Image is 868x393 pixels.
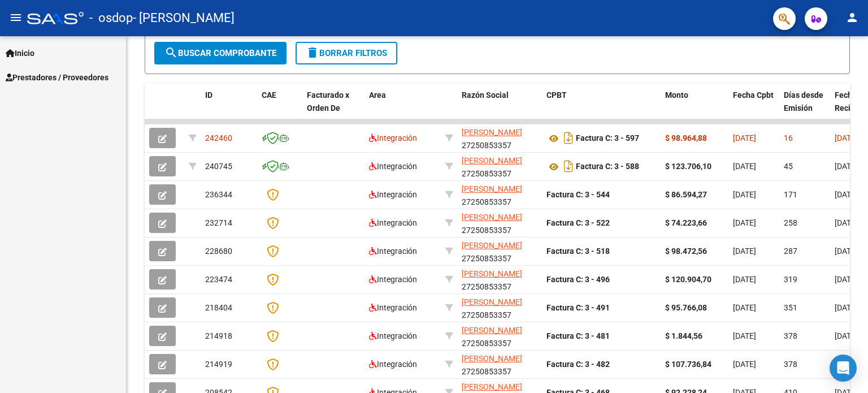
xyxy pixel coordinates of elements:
[665,275,711,284] strong: $ 120.904,70
[546,90,567,100] span: CPBT
[462,297,522,306] span: [PERSON_NAME]
[205,331,232,340] span: 214918
[733,360,756,369] span: [DATE]
[257,83,302,133] datatable-header-cell: CAE
[462,213,522,222] span: [PERSON_NAME]
[462,211,537,235] div: 27250853357
[369,360,417,369] span: Integración
[205,360,232,369] span: 214919
[733,190,756,199] span: [DATE]
[665,162,711,171] strong: $ 123.706,10
[462,239,537,263] div: 27250853357
[835,133,858,142] span: [DATE]
[369,247,417,256] span: Integración
[306,46,319,59] mat-icon: delete
[733,133,756,142] span: [DATE]
[784,218,797,227] span: 258
[546,247,610,256] strong: Factura C: 3 - 518
[205,275,232,284] span: 223474
[306,48,387,58] span: Borrar Filtros
[369,275,417,284] span: Integración
[784,360,797,369] span: 378
[835,162,858,171] span: [DATE]
[296,42,397,64] button: Borrar Filtros
[784,275,797,284] span: 319
[784,247,797,256] span: 287
[733,90,774,100] span: Fecha Cpbt
[665,218,707,227] strong: $ 74.223,66
[462,183,537,206] div: 27250853357
[733,275,756,284] span: [DATE]
[205,247,232,256] span: 228680
[205,303,232,312] span: 218404
[462,156,522,165] span: [PERSON_NAME]
[9,11,23,24] mat-icon: menu
[728,83,779,133] datatable-header-cell: Fecha Cpbt
[462,90,509,100] span: Razón Social
[733,303,756,312] span: [DATE]
[784,162,793,171] span: 45
[462,354,522,363] span: [PERSON_NAME]
[205,162,232,171] span: 240745
[201,83,257,133] datatable-header-cell: ID
[369,218,417,227] span: Integración
[546,331,610,340] strong: Factura C: 3 - 481
[546,275,610,284] strong: Factura C: 3 - 496
[576,162,639,171] strong: Factura C: 3 - 588
[364,83,441,133] datatable-header-cell: Area
[369,303,417,312] span: Integración
[830,355,857,382] div: Open Intercom Messenger
[733,218,756,227] span: [DATE]
[307,90,349,113] span: Facturado x Orden De
[665,133,707,142] strong: $ 98.964,88
[462,241,522,250] span: [PERSON_NAME]
[302,83,364,133] datatable-header-cell: Facturado x Orden De
[665,90,688,100] span: Monto
[462,324,537,348] div: 27250853357
[462,154,537,178] div: 27250853357
[733,331,756,340] span: [DATE]
[845,11,859,24] mat-icon: person
[205,190,232,199] span: 236344
[733,162,756,171] span: [DATE]
[665,190,707,199] strong: $ 86.594,27
[835,331,858,340] span: [DATE]
[784,133,793,142] span: 16
[546,218,610,227] strong: Factura C: 3 - 522
[561,129,576,147] i: Descargar documento
[462,267,537,291] div: 27250853357
[542,83,661,133] datatable-header-cell: CPBT
[546,190,610,199] strong: Factura C: 3 - 544
[665,331,702,340] strong: $ 1.844,56
[561,157,576,175] i: Descargar documento
[779,83,830,133] datatable-header-cell: Días desde Emisión
[546,360,610,369] strong: Factura C: 3 - 482
[546,303,610,312] strong: Factura C: 3 - 491
[665,303,707,312] strong: $ 95.766,08
[154,42,287,64] button: Buscar Comprobante
[205,90,212,100] span: ID
[784,303,797,312] span: 351
[835,275,858,284] span: [DATE]
[835,218,858,227] span: [DATE]
[462,382,522,391] span: [PERSON_NAME]
[6,71,108,84] span: Prestadores / Proveedores
[462,128,522,137] span: [PERSON_NAME]
[369,133,417,142] span: Integración
[665,360,711,369] strong: $ 107.736,84
[369,331,417,340] span: Integración
[835,190,858,199] span: [DATE]
[164,46,178,59] mat-icon: search
[835,247,858,256] span: [DATE]
[462,352,537,376] div: 27250853357
[784,331,797,340] span: 378
[133,6,235,31] span: - [PERSON_NAME]
[665,247,707,256] strong: $ 98.472,56
[457,83,542,133] datatable-header-cell: Razón Social
[164,48,276,58] span: Buscar Comprobante
[6,47,34,59] span: Inicio
[462,326,522,335] span: [PERSON_NAME]
[784,190,797,199] span: 171
[462,184,522,193] span: [PERSON_NAME]
[462,126,537,150] div: 27250853357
